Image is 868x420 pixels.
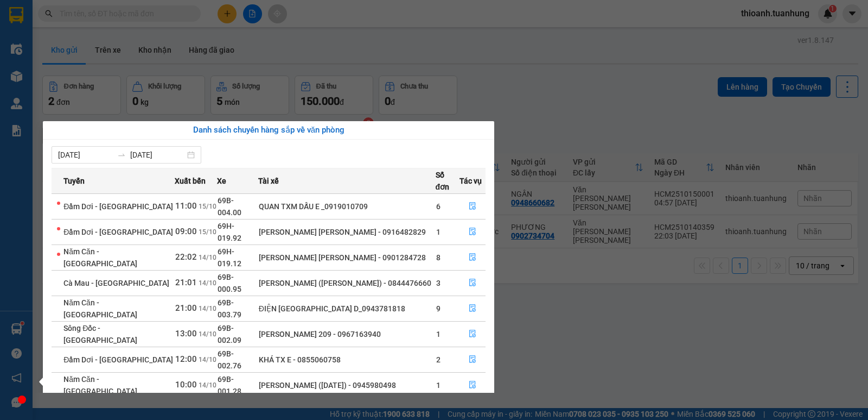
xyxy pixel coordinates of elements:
[175,175,206,187] span: Xuất bến
[469,253,476,262] span: file-done
[460,223,485,241] button: file-done
[63,324,137,344] span: Sông Đốc - [GEOGRAPHIC_DATA]
[130,149,185,161] input: Đến ngày
[436,228,441,236] span: 1
[63,298,137,319] span: Năm Căn - [GEOGRAPHIC_DATA]
[199,381,216,389] span: 14/10
[258,175,279,187] span: Tài xế
[63,247,137,268] span: Năm Căn - [GEOGRAPHIC_DATA]
[259,354,435,366] div: KHÁ TX E - 0855060758
[175,201,197,211] span: 11:00
[63,175,85,187] span: Tuyến
[259,252,435,264] div: [PERSON_NAME] [PERSON_NAME] - 0901284728
[199,203,216,210] span: 15/10
[218,375,241,396] span: 69B-001.28
[175,278,197,287] span: 21:01
[218,324,241,344] span: 69B-002.09
[460,300,485,317] button: file-done
[218,222,241,242] span: 69H-019.92
[436,279,441,287] span: 3
[460,377,485,394] button: file-done
[199,279,216,287] span: 14/10
[63,375,137,396] span: Năm Căn - [GEOGRAPHIC_DATA]
[469,304,476,313] span: file-done
[199,330,216,338] span: 14/10
[218,273,241,293] span: 69B-000.95
[52,124,486,137] div: Danh sách chuyến hàng sắp về văn phòng
[259,379,435,391] div: [PERSON_NAME] ([DATE]) - 0945980498
[469,355,476,364] span: file-done
[217,175,226,187] span: Xe
[436,304,441,313] span: 9
[436,169,459,193] span: Số đơn
[460,325,485,343] button: file-done
[436,381,441,390] span: 1
[199,254,216,261] span: 14/10
[175,303,197,313] span: 21:00
[58,149,113,161] input: Từ ngày
[259,303,435,315] div: ĐIỆN [GEOGRAPHIC_DATA] D_0943781818
[63,202,173,211] span: Đầm Dơi - [GEOGRAPHIC_DATA]
[460,249,485,266] button: file-done
[259,328,435,340] div: [PERSON_NAME] 209 - 0967163940
[259,200,435,212] div: QUAN TXM DẤU E _0919010709
[469,330,476,338] span: file-done
[460,351,485,368] button: file-done
[459,175,482,187] span: Tác vụ
[117,151,126,159] span: swap-right
[460,198,485,215] button: file-done
[469,202,476,211] span: file-done
[218,196,241,217] span: 69B-004.00
[218,298,241,319] span: 69B-003.79
[436,355,441,364] span: 2
[199,228,216,236] span: 15/10
[469,381,476,390] span: file-done
[218,349,241,370] span: 69B-002.76
[175,329,197,338] span: 13:00
[460,274,485,292] button: file-done
[175,380,197,390] span: 10:00
[117,151,126,159] span: to
[469,228,476,236] span: file-done
[199,305,216,312] span: 14/10
[63,228,173,236] span: Đầm Dơi - [GEOGRAPHIC_DATA]
[175,227,197,236] span: 09:00
[436,202,441,211] span: 6
[436,253,441,262] span: 8
[63,355,173,364] span: Đầm Dơi - [GEOGRAPHIC_DATA]
[199,356,216,363] span: 14/10
[259,226,435,238] div: [PERSON_NAME] [PERSON_NAME] - 0916482829
[175,354,197,364] span: 12:00
[63,279,169,287] span: Cà Mau - [GEOGRAPHIC_DATA]
[259,277,435,289] div: [PERSON_NAME] ([PERSON_NAME]) - 0844476660
[218,247,241,268] span: 69H-019.12
[469,279,476,287] span: file-done
[436,330,441,338] span: 1
[175,252,197,262] span: 22:02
